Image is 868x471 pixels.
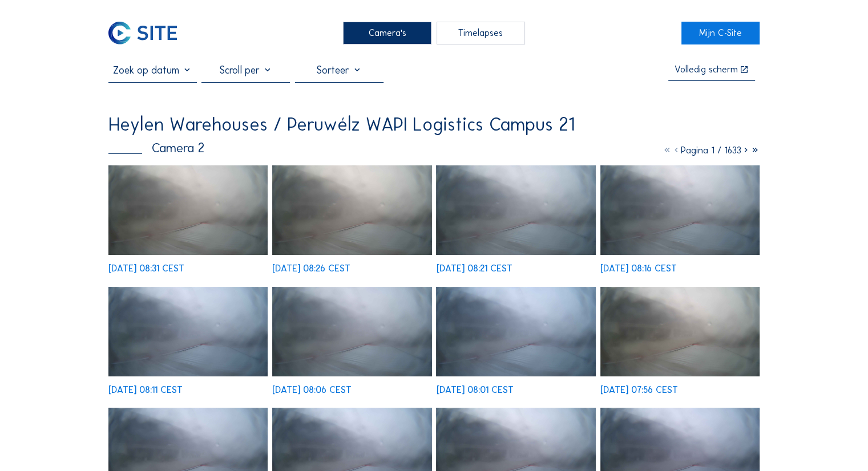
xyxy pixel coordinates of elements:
[681,22,760,44] a: Mijn C-Site
[436,385,513,395] div: [DATE] 08:01 CEST
[108,142,204,155] div: Camera 2
[272,287,431,376] img: image_53525151
[108,64,197,76] input: Zoek op datum 󰅀
[437,22,525,44] div: Timelapses
[600,385,678,395] div: [DATE] 07:56 CEST
[436,264,512,273] div: [DATE] 08:21 CEST
[272,165,431,255] img: image_53525717
[600,264,677,273] div: [DATE] 08:16 CEST
[272,385,352,395] div: [DATE] 08:06 CEST
[675,65,738,75] div: Volledig scherm
[272,264,350,273] div: [DATE] 08:26 CEST
[108,22,187,44] a: C-SITE Logo
[436,165,595,255] img: image_53525556
[600,287,760,376] img: image_53524900
[108,22,176,44] img: C-SITE Logo
[108,115,575,133] div: Heylen Warehouses / Peruwélz WAPI Logistics Campus 21
[108,165,268,255] img: image_53525850
[436,287,595,376] img: image_53525012
[343,22,431,44] div: Camera's
[108,385,183,395] div: [DATE] 08:11 CEST
[108,287,268,376] img: image_53525287
[600,165,760,255] img: image_53525429
[108,264,184,273] div: [DATE] 08:31 CEST
[681,145,741,156] span: Pagina 1 / 1633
